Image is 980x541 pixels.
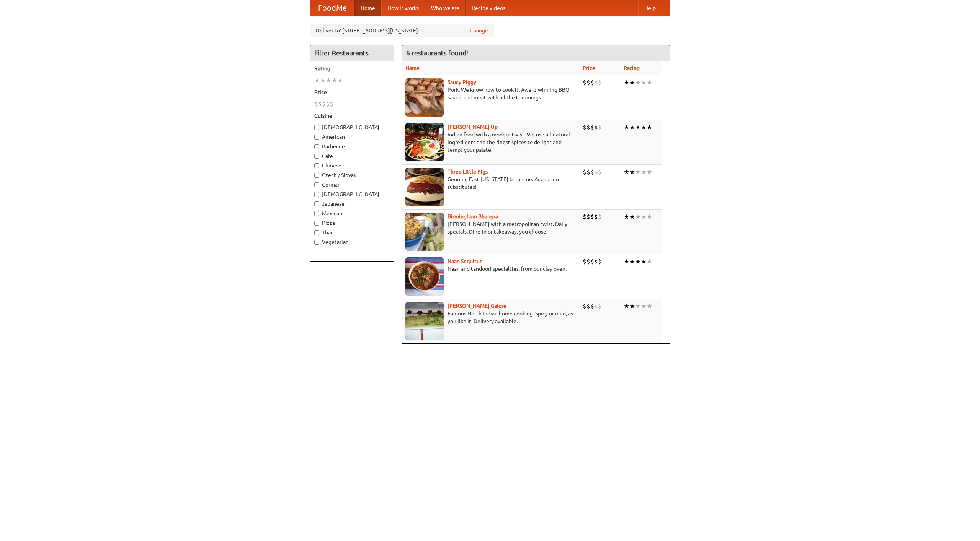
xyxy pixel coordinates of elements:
[314,88,390,96] h5: Price
[590,78,594,87] li: $
[638,0,662,16] a: Help
[647,213,652,221] li: ★
[590,168,594,176] li: $
[314,112,390,120] h5: Cuisine
[310,24,494,37] div: Deliver to: [STREET_ADDRESS][US_STATE]
[405,213,444,251] img: bhangra.jpg
[647,123,652,132] li: ★
[647,78,652,87] li: ★
[594,123,598,132] li: $
[405,302,444,340] img: currygalore.jpg
[583,213,586,221] li: $
[624,123,629,132] li: ★
[583,123,586,132] li: $
[624,257,629,266] li: ★
[405,265,577,273] p: Naan and tandoori specialties, from our clay oven.
[314,219,390,227] label: Pizza
[354,0,381,16] a: Home
[629,168,635,176] li: ★
[583,65,595,71] a: Price
[583,302,586,310] li: $
[586,213,590,221] li: $
[322,100,326,108] li: $
[314,192,319,197] input: [DEMOGRAPHIC_DATA]
[629,257,635,266] li: ★
[647,302,652,310] li: ★
[583,168,586,176] li: $
[405,220,577,236] p: [PERSON_NAME] with a metropolitan twist. Daily specials. Dine-in or takeaway, you choose.
[314,76,320,84] li: ★
[314,154,319,159] input: Cafe
[425,0,465,16] a: Who we are
[314,181,390,188] label: German
[629,302,635,310] li: ★
[448,79,476,85] a: Saucy Piggy
[310,45,394,61] h4: Filter Restaurants
[590,257,594,266] li: $
[310,0,354,16] a: FoodMe
[314,182,319,187] input: German
[330,100,333,108] li: $
[586,257,590,266] li: $
[590,213,594,221] li: $
[624,213,629,221] li: ★
[598,302,602,310] li: $
[405,168,444,206] img: littlepigs.jpg
[624,168,629,176] li: ★
[586,168,590,176] li: $
[318,100,322,108] li: $
[314,123,390,131] label: [DEMOGRAPHIC_DATA]
[448,258,482,264] a: Naan Sequitur
[405,123,444,161] img: curryup.jpg
[314,190,390,198] label: [DEMOGRAPHIC_DATA]
[314,65,390,72] h5: Rating
[594,302,598,310] li: $
[314,163,319,168] input: Chinese
[405,175,577,191] p: Genuine East [US_STATE] barbecue. Accept no substitutes!
[314,200,390,208] label: Japanese
[583,257,586,266] li: $
[314,171,390,179] label: Czech / Slovak
[314,143,390,150] label: Barbecue
[635,257,641,266] li: ★
[314,173,319,178] input: Czech / Slovak
[598,257,602,266] li: $
[314,201,319,206] input: Japanese
[598,123,602,132] li: $
[641,302,647,310] li: ★
[624,302,629,310] li: ★
[314,221,319,226] input: Pizza
[448,213,498,219] b: Birmingham Bhangra
[405,78,444,117] img: saucy.jpg
[405,310,577,325] p: Famous North Indian home cooking. Spicy or mild, as you like it. Delivery available.
[641,123,647,132] li: ★
[405,131,577,154] p: Indian food with a modern twist. We use all-natural ingredients and the finest spices to delight ...
[590,123,594,132] li: $
[448,303,506,309] a: [PERSON_NAME] Galore
[635,168,641,176] li: ★
[624,78,629,87] li: ★
[332,76,337,84] li: ★
[314,230,319,235] input: Thai
[405,257,444,296] img: naansequitur.jpg
[635,213,641,221] li: ★
[470,27,488,34] a: Change
[594,168,598,176] li: $
[641,168,647,176] li: ★
[583,78,586,87] li: $
[314,135,319,140] input: American
[314,125,319,130] input: [DEMOGRAPHIC_DATA]
[594,78,598,87] li: $
[405,86,577,101] p: Pork. We know how to cook it. Award-winning BBQ sauce, and meat with all the trimmings.
[314,211,319,216] input: Mexican
[635,78,641,87] li: ★
[586,78,590,87] li: $
[381,0,425,16] a: How it works
[598,78,602,87] li: $
[314,240,319,245] input: Vegetarian
[314,210,390,217] label: Mexican
[635,302,641,310] li: ★
[448,124,498,130] a: [PERSON_NAME] Up
[314,229,390,236] label: Thai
